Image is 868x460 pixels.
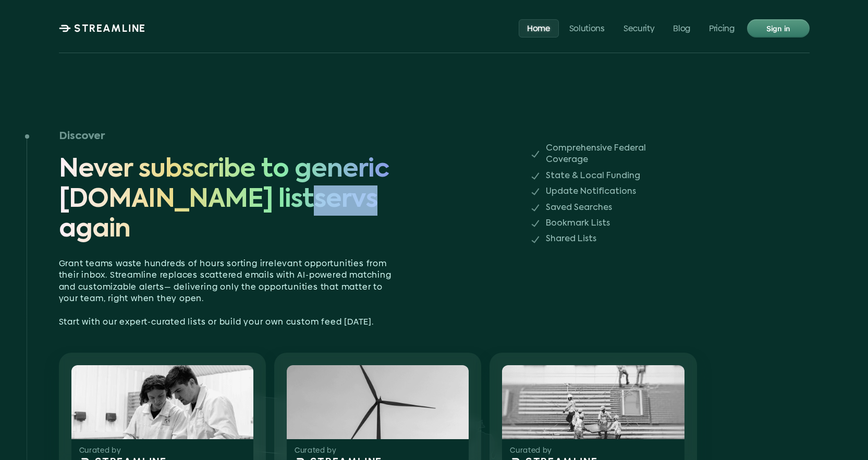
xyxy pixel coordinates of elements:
a: Sign in [747,19,810,38]
p: STREAMLINE [74,22,146,34]
a: Blog [665,19,699,37]
p: Curated by [295,445,459,456]
p: Curated by [79,445,244,456]
p: Comprehensive Federal Coverage [546,143,687,166]
p: Home [527,23,551,33]
h3: Discover [59,130,105,143]
p: State & Local Funding [546,170,687,182]
p: Shared Lists [546,233,625,245]
span: Never subscribe to generic [DOMAIN_NAME] listservs again [59,155,393,245]
p: Saved Searches [546,202,625,214]
p: Security [624,23,654,33]
p: Solutions [569,23,604,33]
a: Home [519,19,559,37]
p: Bookmark Lists [546,218,625,229]
p: Update Notifications [546,186,687,197]
p: Curated by [510,445,675,456]
p: Sign in [766,21,790,35]
p: Blog [673,23,690,33]
p: Pricing [709,23,735,33]
a: Security [615,19,663,37]
a: STREAMLINE [59,22,146,34]
a: Pricing [701,19,743,37]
